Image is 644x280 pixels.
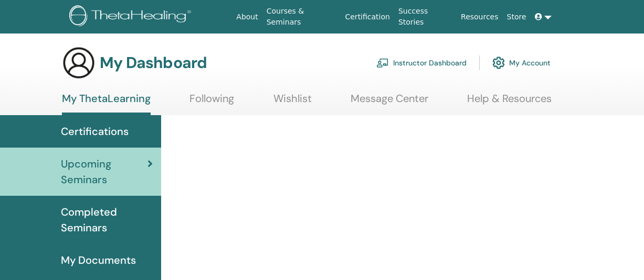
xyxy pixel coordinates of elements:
span: My Documents [61,252,136,268]
a: Courses & Seminars [262,2,341,32]
img: cog.svg [492,54,505,72]
span: Certifications [61,124,129,139]
img: logo.png [69,5,195,29]
a: Success Stories [394,2,457,32]
img: generic-user-icon.jpg [62,46,96,80]
a: About [232,7,262,27]
a: My Account [492,51,551,74]
a: Help & Resources [467,92,552,113]
span: Completed Seminars [61,204,153,236]
span: Upcoming Seminars [61,156,147,187]
a: Wishlist [273,92,312,113]
a: Resources [457,7,503,27]
a: Message Center [351,92,428,113]
img: chalkboard-teacher.svg [376,58,389,68]
h3: My Dashboard [100,53,207,72]
a: My ThetaLearning [62,92,151,115]
a: Instructor Dashboard [376,51,467,74]
a: Certification [341,7,394,27]
a: Store [503,7,531,27]
a: Following [189,92,234,113]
